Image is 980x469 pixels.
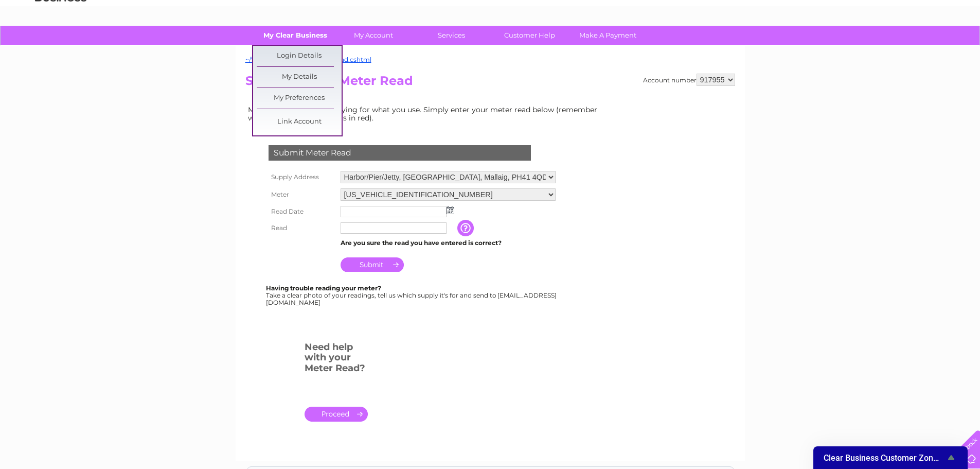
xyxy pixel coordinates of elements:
h2: Submit Water Meter Read [245,74,735,93]
th: Supply Address [266,168,338,186]
a: My Details [257,67,342,88]
a: ~/Views/Water/SubmitMeterRead.cshtml [245,56,371,63]
a: Contact [912,44,937,51]
th: Read [266,220,338,236]
td: Are you sure the read you have entered is correct? [338,236,558,250]
a: Telecoms [853,44,884,51]
a: Water [799,44,818,51]
a: Link Account [257,112,342,132]
a: Energy [825,44,847,51]
a: Customer Help [487,26,572,45]
a: Make A Payment [565,26,650,45]
input: Submit [341,257,404,272]
th: Read Date [266,203,338,220]
a: My Account [331,26,416,45]
div: Account number [643,74,735,86]
a: Login Details [257,46,342,66]
a: My Preferences [257,88,342,109]
td: Make sure you are only paying for what you use. Simply enter your meter read below (remember we d... [245,103,605,125]
img: ... [447,206,454,214]
a: 0333 014 3131 [786,5,857,18]
a: . [305,407,368,422]
h3: Need help with your Meter Read? [305,340,368,379]
th: Meter [266,186,338,203]
div: Clear Business is a trading name of Verastar Limited (registered in [GEOGRAPHIC_DATA] No. 3667643... [247,6,734,50]
button: Show survey - Clear Business Customer Zone Survey [824,451,957,464]
div: Submit Meter Read [269,145,531,161]
img: logo.png [34,27,87,58]
span: Clear Business Customer Zone Survey [824,453,945,463]
div: Take a clear photo of your readings, tell us which supply it's for and send to [EMAIL_ADDRESS][DO... [266,285,558,306]
input: Information [457,220,476,236]
a: Services [409,26,494,45]
a: Blog [890,44,905,51]
a: My Clear Business [253,26,337,45]
a: Log out [946,44,970,51]
b: Having trouble reading your meter? [266,284,381,292]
